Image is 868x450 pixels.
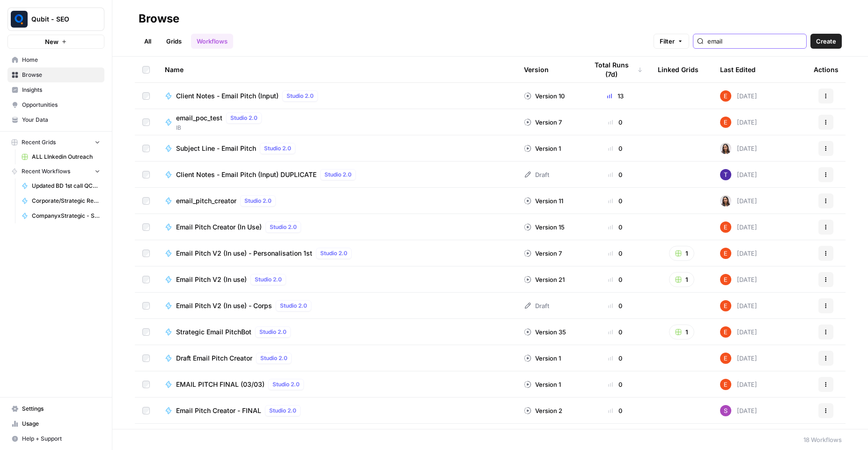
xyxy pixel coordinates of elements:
[660,37,675,46] span: Filter
[720,379,731,390] img: ajf8yqgops6ssyjpn8789yzw4nvp
[17,178,104,193] a: Updated BD 1st call QC- Latest
[720,274,757,285] div: [DATE]
[161,34,187,49] a: Grids
[165,353,509,364] a: Draft Email Pitch CreatorStudio 2.0
[7,431,104,446] button: Help + Support
[720,143,731,154] img: 141n3bijxpn8h033wqhh0520kuqr
[22,56,100,64] span: Home
[588,406,643,415] div: 0
[7,82,104,97] a: Insights
[176,275,247,284] span: Email Pitch V2 (In use)
[17,149,104,164] a: ALL LInkedin Outreach
[720,353,731,364] img: ajf8yqgops6ssyjpn8789yzw4nvp
[720,143,757,154] div: [DATE]
[803,435,842,444] div: 18 Workflows
[176,124,265,132] span: IB
[524,275,565,284] div: Version 21
[588,301,643,310] div: 0
[176,144,256,153] span: Subject Line - Email Pitch
[720,326,731,338] img: ajf8yqgops6ssyjpn8789yzw4nvp
[32,153,100,161] span: ALL LInkedin Outreach
[524,380,561,389] div: Version 1
[720,117,757,128] div: [DATE]
[524,354,561,363] div: Version 1
[588,380,643,389] div: 0
[324,170,352,179] span: Studio 2.0
[720,248,731,259] img: ajf8yqgops6ssyjpn8789yzw4nvp
[22,86,100,94] span: Insights
[255,275,282,284] span: Studio 2.0
[669,325,694,339] button: 1
[720,379,757,390] div: [DATE]
[720,90,757,102] div: [DATE]
[22,138,56,147] span: Recent Grids
[588,91,643,101] div: 13
[720,300,757,311] div: [DATE]
[524,57,549,82] div: Version
[269,406,296,415] span: Studio 2.0
[165,57,509,82] div: Name
[524,301,549,310] div: Draft
[7,52,104,67] a: Home
[524,406,562,415] div: Version 2
[524,91,565,101] div: Version 10
[165,326,509,338] a: Strategic Email PitchBotStudio 2.0
[165,112,509,132] a: email_poc_testStudio 2.0IB
[654,34,689,49] button: Filter
[720,405,757,416] div: [DATE]
[230,114,257,122] span: Studio 2.0
[524,249,562,258] div: Version 7
[7,401,104,416] a: Settings
[165,221,509,233] a: Email Pitch Creator (In Use)Studio 2.0
[720,169,757,180] div: [DATE]
[7,112,104,127] a: Your Data
[287,92,314,100] span: Studio 2.0
[32,182,100,190] span: Updated BD 1st call QC- Latest
[7,164,104,178] button: Recent Workflows
[176,91,279,101] span: Client Notes - Email Pitch (Input)
[176,249,312,258] span: Email Pitch V2 (In use) - Personalisation 1st
[588,222,643,232] div: 0
[17,193,104,208] a: Corporate/Strategic Report
[272,380,300,389] span: Studio 2.0
[588,354,643,363] div: 0
[588,249,643,258] div: 0
[176,380,265,389] span: EMAIL PITCH FINAL (03/03)
[165,379,509,390] a: EMAIL PITCH FINAL (03/03)Studio 2.0
[22,420,100,428] span: Usage
[7,35,104,49] button: New
[31,15,88,24] span: Qubit - SEO
[270,223,297,231] span: Studio 2.0
[720,326,757,338] div: [DATE]
[720,90,731,102] img: ajf8yqgops6ssyjpn8789yzw4nvp
[32,197,100,205] span: Corporate/Strategic Report
[7,416,104,431] a: Usage
[260,354,287,362] span: Studio 2.0
[22,167,70,176] span: Recent Workflows
[165,195,509,207] a: email_pitch_creatorStudio 2.0
[720,117,731,128] img: ajf8yqgops6ssyjpn8789yzw4nvp
[588,144,643,153] div: 0
[524,222,565,232] div: Version 15
[165,143,509,154] a: Subject Line - Email PitchStudio 2.0
[588,170,643,179] div: 0
[32,212,100,220] span: CompanyxStrategic - Synergy Report
[165,300,509,311] a: Email Pitch V2 (In use) - CorpsStudio 2.0
[176,196,236,206] span: email_pitch_creator
[588,57,643,82] div: Total Runs (7d)
[707,37,802,46] input: Search
[588,196,643,206] div: 0
[176,406,261,415] span: Email Pitch Creator - FINAL
[720,221,757,233] div: [DATE]
[176,327,251,337] span: Strategic Email PitchBot
[7,97,104,112] a: Opportunities
[176,301,272,310] span: Email Pitch V2 (In use) - Corps
[816,37,836,46] span: Create
[176,113,222,123] span: email_poc_test
[588,118,643,127] div: 0
[259,328,287,336] span: Studio 2.0
[165,90,509,102] a: Client Notes - Email Pitch (Input)Studio 2.0
[7,7,104,31] button: Workspace: Qubit - SEO
[280,302,307,310] span: Studio 2.0
[720,169,731,180] img: 1h46s2s7eeiwdx9pz9xnfux2sn5w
